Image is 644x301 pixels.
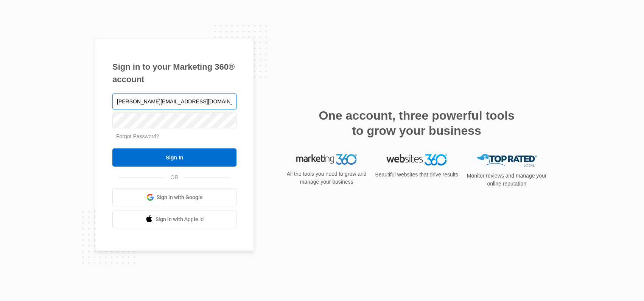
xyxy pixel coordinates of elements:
span: Sign in with Apple Id [156,215,204,223]
img: Websites 360 [386,154,447,165]
span: OR [165,173,184,181]
h2: One account, three powerful tools to grow your business [316,108,517,138]
p: Beautiful websites that drive results [374,171,459,179]
p: All the tools you need to grow and manage your business [284,170,369,186]
input: Sign In [112,148,236,167]
a: Forgot Password? [116,133,159,139]
input: Email [112,94,236,109]
h1: Sign in to your Marketing 360® account [112,61,236,86]
span: Sign in with Google [157,193,203,201]
a: Sign in with Apple Id [112,210,236,228]
p: Monitor reviews and manage your online reputation [464,172,549,188]
img: Top Rated Local [476,154,537,167]
img: Marketing 360 [296,154,357,165]
a: Sign in with Google [112,188,236,206]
